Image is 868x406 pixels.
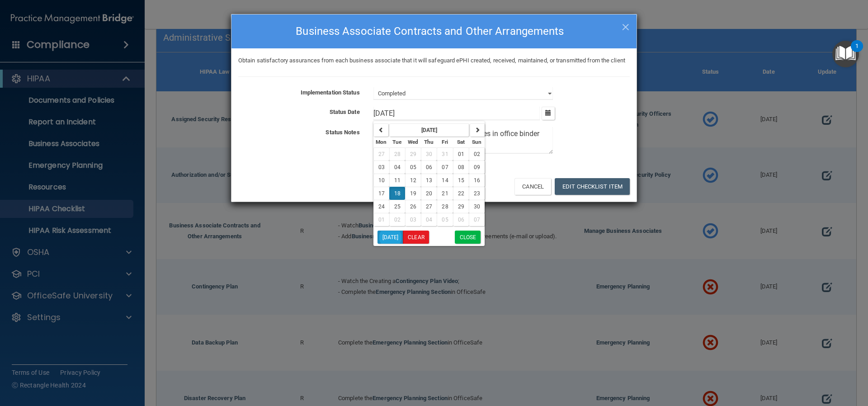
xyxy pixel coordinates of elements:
span: 06 [458,217,464,223]
button: Open Resource Center, 1 new notification [832,41,859,67]
button: 05 [437,213,453,226]
span: 12 [410,177,416,184]
span: 23 [474,190,480,197]
small: Sunday [472,139,481,145]
button: 21 [437,187,453,200]
b: Status Date [330,109,360,115]
span: 17 [378,190,385,197]
button: 19 [405,187,421,200]
span: 30 [426,151,432,157]
button: Clear [403,231,429,244]
button: 04 [421,213,437,226]
span: 29 [410,151,416,157]
span: 10 [378,177,385,184]
span: 19 [410,190,416,197]
small: Friday [442,139,448,145]
button: 20 [421,187,437,200]
button: 22 [453,187,469,200]
span: 08 [458,164,464,170]
button: 07 [469,213,485,226]
button: 15 [453,174,469,187]
button: 01 [453,147,469,161]
span: 13 [426,177,432,184]
span: 22 [458,190,464,197]
span: 28 [442,203,448,210]
span: 01 [458,151,464,157]
button: 11 [389,174,405,187]
span: 27 [426,203,432,210]
span: 27 [378,151,385,157]
span: 01 [378,217,385,223]
span: 04 [426,217,432,223]
span: 25 [394,203,401,210]
span: 18 [394,190,401,197]
button: 09 [469,161,485,174]
span: 14 [442,177,448,184]
div: 1 [855,46,859,58]
button: 24 [373,200,389,213]
button: 17 [373,187,389,200]
span: 20 [426,190,432,197]
span: 11 [394,177,401,184]
span: 24 [378,203,385,210]
button: 02 [389,213,405,226]
button: 07 [437,161,453,174]
button: 01 [373,213,389,226]
button: 28 [389,147,405,161]
button: 13 [421,174,437,187]
button: Cancel [514,178,551,195]
span: 21 [442,190,448,197]
div: Obtain satisfactory assurances from each business associate that it will safeguard ePHI created, ... [231,55,637,66]
small: Tuesday [392,139,401,145]
button: 29 [405,147,421,161]
button: 08 [453,161,469,174]
button: 03 [373,161,389,174]
b: Implementation Status [301,89,360,96]
button: 23 [469,187,485,200]
button: 04 [389,161,405,174]
button: 30 [421,147,437,161]
span: 15 [458,177,464,184]
span: 07 [442,164,448,170]
button: 03 [405,213,421,226]
span: 03 [410,217,416,223]
span: 04 [394,164,401,170]
button: 30 [469,200,485,213]
small: Saturday [457,139,465,145]
span: 02 [394,217,401,223]
span: 26 [410,203,416,210]
span: 03 [378,164,385,170]
button: 16 [469,174,485,187]
span: 07 [474,217,480,223]
span: 16 [474,177,480,184]
button: 12 [405,174,421,187]
span: 30 [474,203,480,210]
small: Wednesday [408,139,418,145]
span: 05 [410,164,416,170]
span: × [622,17,630,35]
button: 06 [421,161,437,174]
button: 27 [421,200,437,213]
strong: [DATE] [421,127,438,133]
button: [DATE] [377,231,403,244]
button: Close [455,231,481,244]
button: 02 [469,147,485,161]
h4: Business Associate Contracts and Other Arrangements [238,21,630,41]
span: 06 [426,164,432,170]
button: 31 [437,147,453,161]
small: Thursday [424,139,434,145]
button: 06 [453,213,469,226]
span: 02 [474,151,480,157]
button: 18 [389,187,405,200]
span: 05 [442,217,448,223]
span: 31 [442,151,448,157]
span: 28 [394,151,401,157]
button: 27 [373,147,389,161]
button: 05 [405,161,421,174]
button: 29 [453,200,469,213]
button: 26 [405,200,421,213]
button: Edit Checklist Item [555,178,630,195]
span: 09 [474,164,480,170]
button: 25 [389,200,405,213]
span: 29 [458,203,464,210]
